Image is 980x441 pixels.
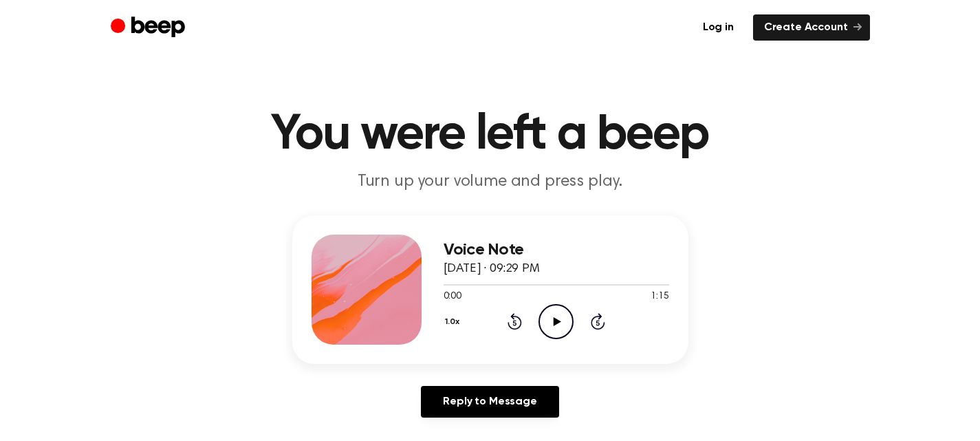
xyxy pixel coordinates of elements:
span: 0:00 [444,290,461,304]
button: 1.0x [444,310,465,334]
h1: You were left a beep [138,110,842,160]
p: Turn up your volume and press play. [226,171,754,193]
a: Log in [692,14,745,41]
a: Reply to Message [421,386,558,418]
a: Beep [111,14,188,41]
a: Create Account [753,14,870,41]
span: 1:15 [651,290,668,304]
h3: Voice Note [444,241,669,259]
span: [DATE] · 09:29 PM [444,263,540,275]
